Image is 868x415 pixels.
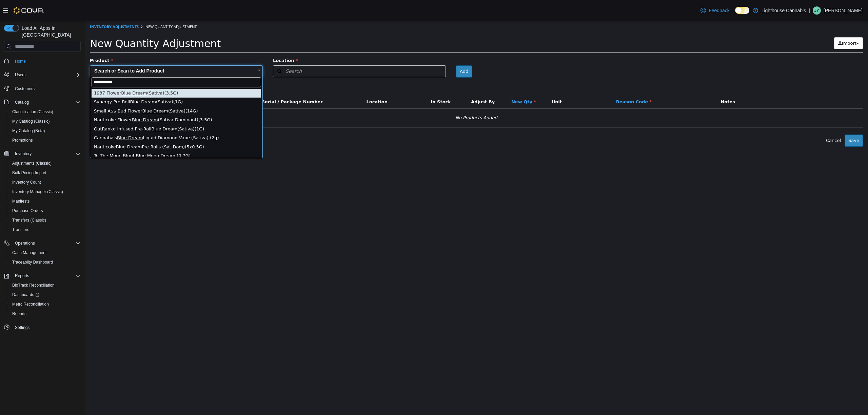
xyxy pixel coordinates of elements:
span: Dashboards [9,291,81,299]
a: Inventory Manager (Classic) [9,188,66,196]
span: My Catalog (Classic) [9,117,81,125]
button: Purchase Orders [7,206,83,215]
div: Jessie Yao [813,6,821,15]
span: Metrc Reconciliation [12,302,49,307]
span: My Catalog (Classic) [12,119,50,124]
button: My Catalog (Classic) [7,117,83,126]
button: Adjustments (Classic) [7,159,83,168]
span: Inventory Manager (Classic) [9,188,81,196]
span: Blue Dream [31,124,57,129]
a: Purchase Orders [9,207,46,215]
span: My Catalog (Beta) [12,128,45,133]
span: Classification (Classic) [9,108,81,116]
a: Adjustments (Classic) [9,159,54,167]
nav: Complex example [4,53,81,350]
div: Synergy Pre-Roll (Sativa)(1G) [7,77,176,86]
span: Blue Dream [45,79,71,84]
a: Bulk Pricing Import [9,169,49,177]
span: Blue Dream [36,70,62,75]
span: Inventory Count [9,178,81,186]
button: Reports [12,272,32,280]
span: Settings [15,325,29,330]
span: Purchase Orders [9,207,81,215]
div: To The Moon Blunt Blue Moon Dream (0.7G) [7,131,176,140]
button: Metrc Reconciliation [7,299,83,309]
div: Nanticoke Pre-Rolls (Sat-Dom)(5x0.5G) [7,122,176,131]
button: Inventory Count [7,178,83,187]
a: Metrc Reconciliation [9,300,52,308]
span: Users [15,72,25,78]
img: Cova [14,7,44,14]
button: Bulk Pricing Import [7,168,83,178]
span: Settings [12,323,81,332]
span: BioTrack Reconciliation [9,281,81,289]
button: Cash Management [7,248,83,257]
input: Dark Mode [735,7,749,14]
button: Transfers [7,225,83,234]
span: Home [12,57,81,65]
a: Promotions [9,136,36,144]
div: Nanticoke Flower (Sativa-Dominant)(3.5G) [7,95,176,104]
span: Reports [9,310,81,318]
span: Inventory [15,151,32,157]
span: Transfers (Classic) [12,217,46,223]
span: JY [814,6,819,15]
div: Cannabals Liquid Diamond Vape (Sativa) (2g) [7,113,176,122]
a: Transfers [9,226,32,234]
span: Manifests [12,199,29,204]
a: Settings [12,324,32,332]
button: BioTrack Reconciliation [7,281,83,290]
button: Classification (Classic) [7,107,83,117]
button: Settings [1,323,83,332]
div: Small A$$ Bud Flower (Sativa)(14G) [7,86,176,95]
button: Manifests [7,196,83,206]
a: Feedback [698,4,732,17]
a: My Catalog (Beta) [9,127,48,135]
span: Promotions [12,138,33,143]
a: Classification (Classic) [9,108,56,116]
span: Load All Apps in [GEOGRAPHIC_DATA] [19,25,81,38]
span: Cash Management [9,249,81,257]
button: Inventory [12,150,34,158]
span: My Catalog (Beta) [9,127,81,135]
span: Classification (Classic) [12,109,53,115]
button: Users [12,71,28,79]
span: Operations [15,241,35,246]
span: Dark Mode [735,14,735,14]
span: Operations [12,239,81,247]
span: Blue Dream [66,106,93,111]
button: Operations [1,238,83,248]
button: Inventory Manager (Classic) [7,187,83,196]
button: Customers [1,84,83,94]
span: Reports [12,272,81,280]
button: Catalog [12,98,32,106]
span: Feedback [709,7,729,14]
span: Catalog [15,100,29,105]
span: Metrc Reconciliation [9,300,81,308]
span: Customers [15,86,35,91]
a: Dashboards [7,290,83,299]
button: Reports [7,309,83,318]
button: Operations [12,239,38,247]
span: Transfers [9,226,81,234]
span: Inventory Manager (Classic) [12,189,63,194]
a: Cash Management [9,249,49,257]
span: Transfers (Classic) [9,216,81,224]
a: Transfers (Classic) [9,216,49,224]
span: Cash Management [12,250,46,255]
p: Lighthouse Cannabis [762,6,806,15]
button: Users [1,70,83,80]
a: Traceabilty Dashboard [9,258,56,266]
div: 1937 Flower (Sativa)(3.5G) [7,68,176,77]
p: | [809,6,810,15]
span: Inventory [12,150,81,158]
span: Customers [12,84,81,93]
span: Inventory Count [12,180,41,185]
button: My Catalog (Beta) [7,126,83,136]
a: Dashboards [9,291,42,299]
p: [PERSON_NAME] [824,6,863,15]
span: Promotions [9,136,81,144]
a: Inventory Count [9,178,44,186]
span: Bulk Pricing Import [12,170,46,175]
span: Catalog [12,98,81,106]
